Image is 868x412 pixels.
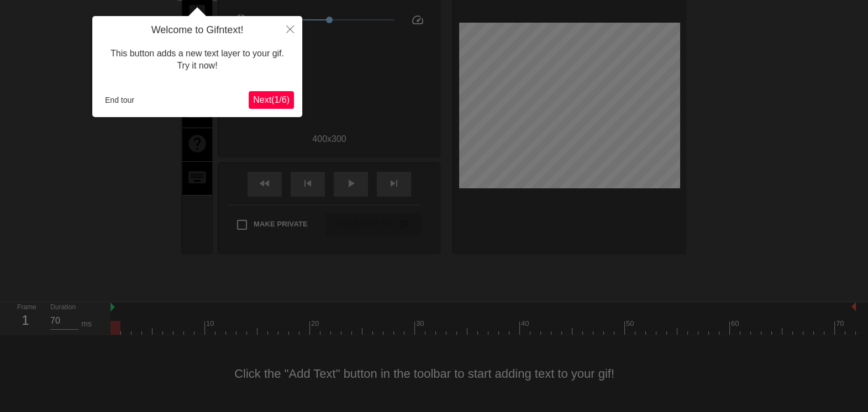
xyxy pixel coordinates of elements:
button: End tour [101,92,139,108]
h4: Welcome to Gifntext! [101,24,294,36]
div: This button adds a new text layer to your gif. Try it now! [101,36,294,83]
button: Next [249,91,294,109]
button: Close [278,16,302,41]
span: Next ( 1 / 6 ) [253,95,290,104]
